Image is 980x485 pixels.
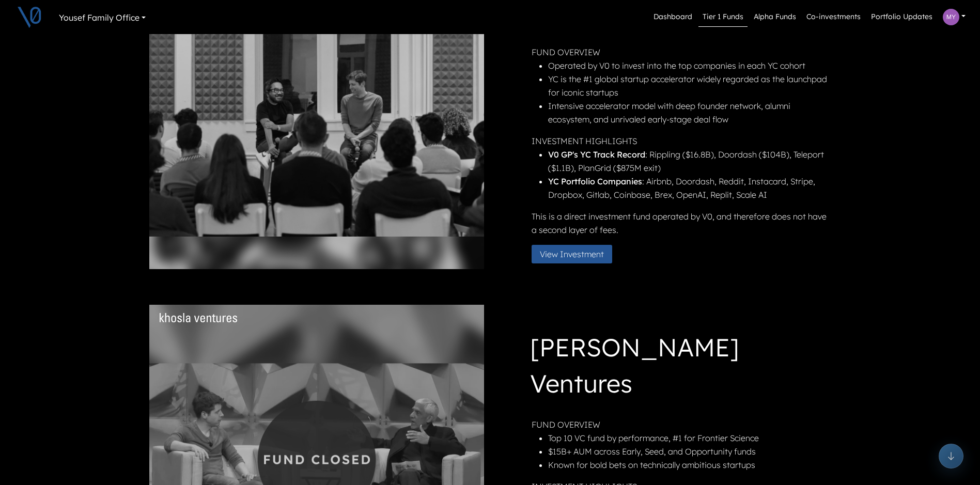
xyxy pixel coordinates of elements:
[532,134,829,148] p: INVESTMENT HIGHLIGHTS
[548,72,829,99] li: YC is the #1 global startup accelerator widely regarded as the launchpad for iconic startups
[548,445,829,458] li: $15B+ AUM across Early, Seed, and Opportunity funds
[548,175,829,201] li: : Airbnb, Doordash, Reddit, Instacard, Stripe, Dropbox, Gitlab, Coinbase, Brex, OpenAI, Replit, S...
[548,176,642,186] strong: YC Portfolio Companies
[548,431,829,445] li: Top 10 VC fund by performance, #1 for Frontier Science
[532,45,829,59] p: FUND OVERVIEW
[548,149,645,160] strong: V0 GP's YC Track Record
[530,329,829,405] h1: [PERSON_NAME] Ventures
[532,248,620,258] a: View Investment
[532,210,829,237] p: This is a direct investment fund operated by V0, and therefore does not have a second layer of fees.
[160,313,237,322] img: Fund Logo
[532,245,612,263] button: View Investment
[649,7,696,27] a: Dashboard
[548,59,829,72] li: Operated by V0 to invest into the top companies in each YC cohort
[698,7,748,27] a: Tier 1 Funds
[943,9,959,25] img: Profile
[55,7,150,28] a: Yousef Family Office
[548,458,829,472] li: Known for bold bets on technically ambitious startups
[750,7,800,27] a: Alpha Funds
[548,99,829,126] li: Intensive accelerator model with deep founder network, alumni ecosystem, and unrivaled early-stag...
[802,7,865,27] a: Co-investments
[532,418,829,431] p: FUND OVERVIEW
[548,148,829,175] li: : Rippling ($16.8B), Doordash ($104B), Teleport ($1.1B), PlanGrid ($875M exit)
[17,4,42,30] img: V0 logo
[59,12,139,23] span: Yousef Family Office
[867,7,937,27] a: Portfolio Updates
